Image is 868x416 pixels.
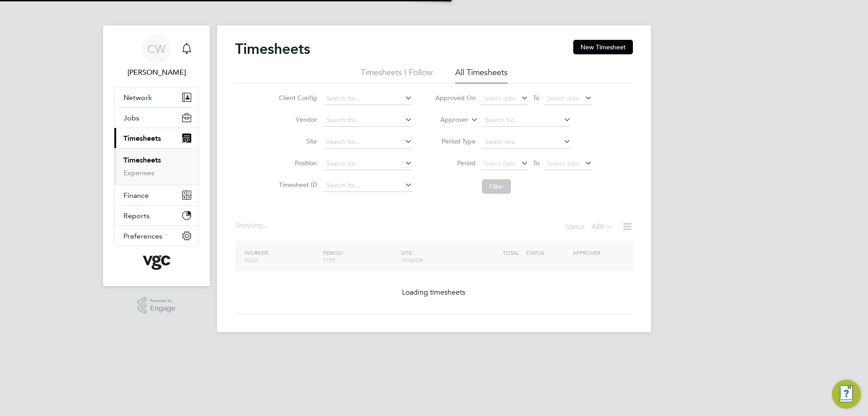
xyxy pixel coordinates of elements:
span: Timesheets [123,134,161,143]
button: Filter [482,179,511,194]
button: Finance [114,185,198,205]
input: Search for... [482,114,571,127]
button: Jobs [114,108,198,128]
input: Search for... [323,92,412,105]
label: All [591,222,613,231]
span: Select date [483,159,516,167]
a: CW[PERSON_NAME] [114,34,199,78]
label: Vendor [276,115,317,124]
li: Timesheets I Follow [361,67,433,83]
li: All Timesheets [455,67,508,83]
span: ... [263,221,269,230]
label: Timesheet ID [276,181,317,189]
span: Select date [547,159,580,167]
input: Search for... [323,136,412,148]
span: Finance [123,191,149,200]
nav: Main navigation [103,25,210,286]
span: Engage [150,305,175,312]
span: Preferences [123,232,162,240]
a: Go to home page [114,255,199,270]
label: Site [276,137,317,145]
label: Approver [427,115,468,124]
label: Position [276,159,317,167]
span: 0 [600,222,604,231]
button: Network [114,87,198,107]
span: Powered by [150,297,175,305]
label: Client Config [276,94,317,102]
button: Timesheets [114,128,198,148]
span: To [530,157,542,169]
span: To [530,92,542,104]
a: Powered byEngage [137,297,176,314]
a: Expenses [123,168,154,177]
span: CW [147,43,165,55]
span: Select date [547,94,580,102]
div: Showing [235,221,270,230]
input: Select one [482,136,571,148]
button: Engage Resource Center [832,380,861,409]
input: Search for... [323,179,412,192]
a: Timesheets [123,156,161,164]
span: Reports [123,211,150,220]
span: Network [123,93,152,102]
h2: Timesheets [235,40,310,58]
label: Period Type [435,137,476,145]
div: Timesheets [114,148,198,185]
button: Preferences [114,226,198,246]
button: New Timesheet [573,40,633,54]
input: Search for... [323,158,412,170]
span: Jobs [123,114,139,122]
button: Reports [114,206,198,225]
label: Approved On [435,94,476,102]
div: Status [565,221,615,234]
img: vgcgroup-logo-retina.png [143,255,170,270]
label: Period [435,159,476,167]
input: Search for... [323,114,412,127]
span: Chris Watson [114,67,199,78]
span: Select date [483,94,516,102]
